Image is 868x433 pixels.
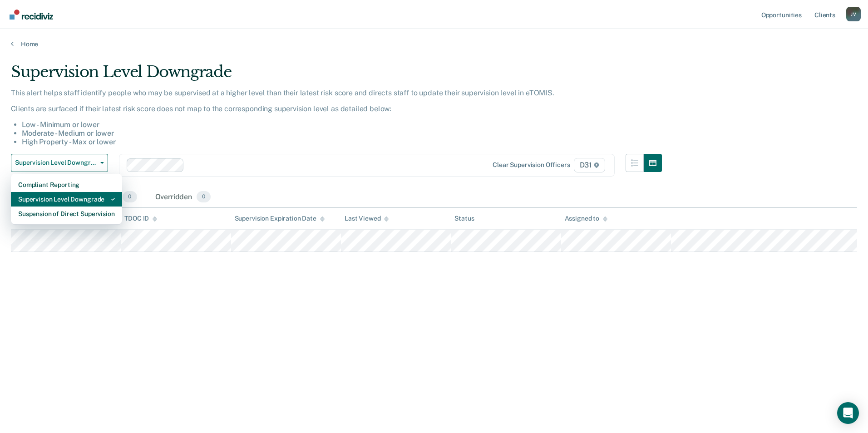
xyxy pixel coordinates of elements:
a: Home [11,40,857,48]
div: Last Viewed [345,215,389,222]
div: Overridden0 [153,187,213,207]
li: Moderate - Medium or lower [22,129,662,138]
button: Supervision Level Downgrade [11,154,108,172]
div: Suspension of Direct Supervision [18,207,115,221]
div: Status [454,215,474,222]
img: Recidiviz [10,10,53,20]
div: Supervision Level Downgrade [18,192,115,207]
div: Supervision Level Downgrade [11,63,662,89]
span: Supervision Level Downgrade [15,159,97,167]
p: This alert helps staff identify people who may be supervised at a higher level than their latest ... [11,89,662,97]
p: Clients are surfaced if their latest risk score does not map to the corresponding supervision lev... [11,104,662,113]
div: Compliant Reporting [18,177,115,192]
span: 0 [197,191,211,203]
div: Clear supervision officers [493,161,570,169]
span: D31 [574,158,605,172]
div: Supervision Expiration Date [235,215,325,222]
div: J V [846,7,861,21]
div: TDOC ID [124,215,157,222]
div: Assigned to [565,215,607,222]
li: High Property - Max or lower [22,138,662,146]
button: Profile dropdown button [846,7,861,21]
div: Open Intercom Messenger [837,402,859,424]
li: Low - Minimum or lower [22,120,662,129]
span: 0 [123,191,137,203]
